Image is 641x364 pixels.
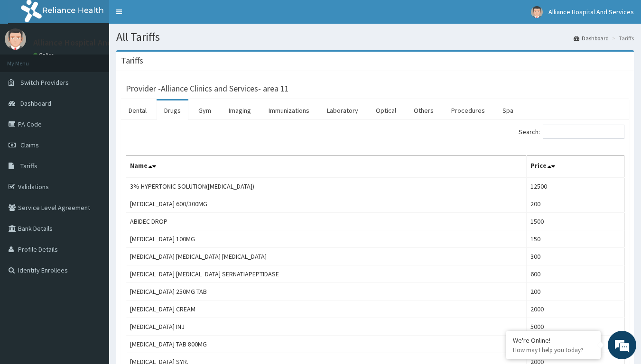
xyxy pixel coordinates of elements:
[18,47,38,71] img: d_794563401_company_1708531726252_794563401
[20,78,69,87] span: Switch Providers
[126,177,527,195] td: 3% HYPERTONIC SOLUTION([MEDICAL_DATA])
[126,283,527,300] td: [MEDICAL_DATA] 250MG TAB
[5,28,26,50] img: User Image
[261,100,317,120] a: Immunizations
[319,100,366,120] a: Laboratory
[126,195,527,213] td: [MEDICAL_DATA] 600/300MG
[513,336,594,345] div: We're Online!
[406,100,441,120] a: Others
[543,125,624,139] input: Search:
[191,100,219,120] a: Gym
[126,84,289,93] h3: Provider - Alliance Clinics and Services- area 11
[444,100,492,120] a: Procedures
[126,248,527,265] td: [MEDICAL_DATA] [MEDICAL_DATA] [MEDICAL_DATA]
[126,265,527,283] td: [MEDICAL_DATA] [MEDICAL_DATA] SERNATIAPEPTIDASE
[20,141,39,149] span: Claims
[531,6,543,18] img: User Image
[126,213,527,230] td: ABIDEC DROP
[368,100,404,120] a: Optical
[121,56,143,65] h3: Tariffs
[513,346,594,354] p: How may I help you today?
[610,34,634,42] li: Tariffs
[519,125,624,139] label: Search:
[526,248,624,265] td: 300
[526,230,624,248] td: 150
[221,100,259,120] a: Imaging
[55,119,131,215] span: We're online!
[121,100,154,120] a: Dental
[526,318,624,336] td: 5000
[526,283,624,300] td: 200
[20,162,37,170] span: Tariffs
[526,300,624,318] td: 2000
[116,31,634,43] h1: All Tariffs
[33,38,145,47] p: Alliance Hospital And Services
[5,259,181,292] textarea: Type your message and hit 'Enter'
[526,195,624,213] td: 200
[526,156,624,178] th: Price
[548,8,634,16] span: Alliance Hospital And Services
[526,265,624,283] td: 600
[49,53,159,65] div: Chat with us now
[126,318,527,336] td: [MEDICAL_DATA] INJ
[20,99,51,108] span: Dashboard
[126,300,527,318] td: [MEDICAL_DATA] CREAM
[156,5,178,27] div: Minimize live chat window
[574,34,609,42] a: Dashboard
[495,100,521,120] a: Spa
[526,177,624,195] td: 12500
[126,156,527,178] th: Name
[33,52,56,58] a: Online
[157,100,188,120] a: Drugs
[126,230,527,248] td: [MEDICAL_DATA] 100MG
[526,213,624,230] td: 1500
[126,336,527,353] td: [MEDICAL_DATA] TAB 800MG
